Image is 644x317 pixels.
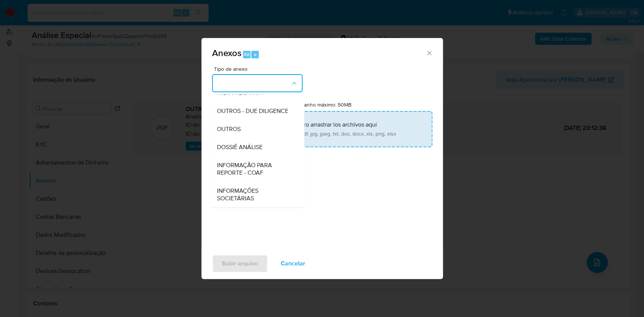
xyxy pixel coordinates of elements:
[295,101,352,108] label: Tamanho máximo: 50MB
[212,46,241,59] span: Anexos
[254,51,257,58] span: a
[217,143,262,151] span: DOSSIÊ ANÁLISE
[271,255,315,273] button: Cancelar
[281,255,305,272] span: Cancelar
[217,187,294,202] span: INFORMAÇÕES SOCIETÁRIAS
[217,125,240,133] span: OUTROS
[217,107,288,115] span: OUTROS - DUE DILIGENCE
[244,51,250,58] span: Alt
[426,49,432,56] button: Cerrar
[214,66,304,72] span: Tipo de anexo
[217,162,294,177] span: INFORMAÇÃO PARA REPORTE - COAF
[217,89,263,97] span: MIDIA NEGATIVA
